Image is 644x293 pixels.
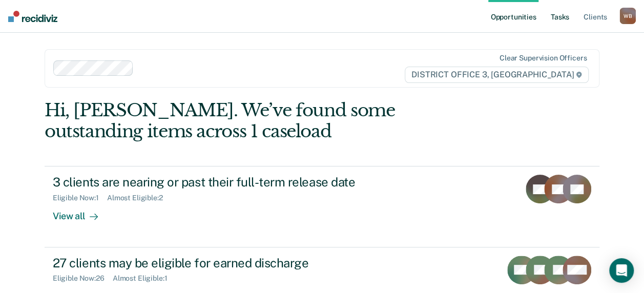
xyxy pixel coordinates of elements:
[113,274,176,283] div: Almost Eligible : 1
[53,175,412,190] div: 3 clients are nearing or past their full-term release date
[53,194,107,202] div: Eligible Now : 1
[619,8,636,24] button: WB
[45,100,489,142] div: Hi, [PERSON_NAME]. We’ve found some outstanding items across 1 caseload
[53,202,110,222] div: View all
[107,194,171,202] div: Almost Eligible : 2
[53,274,113,283] div: Eligible Now : 26
[500,54,587,62] div: Clear supervision officers
[8,11,57,22] img: Recidiviz
[53,256,412,270] div: 27 clients may be eligible for earned discharge
[619,8,636,24] div: W B
[405,67,589,83] span: DISTRICT OFFICE 3, [GEOGRAPHIC_DATA]
[609,258,634,283] div: Open Intercom Messenger
[45,166,599,247] a: 3 clients are nearing or past their full-term release dateEligible Now:1Almost Eligible:2View all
